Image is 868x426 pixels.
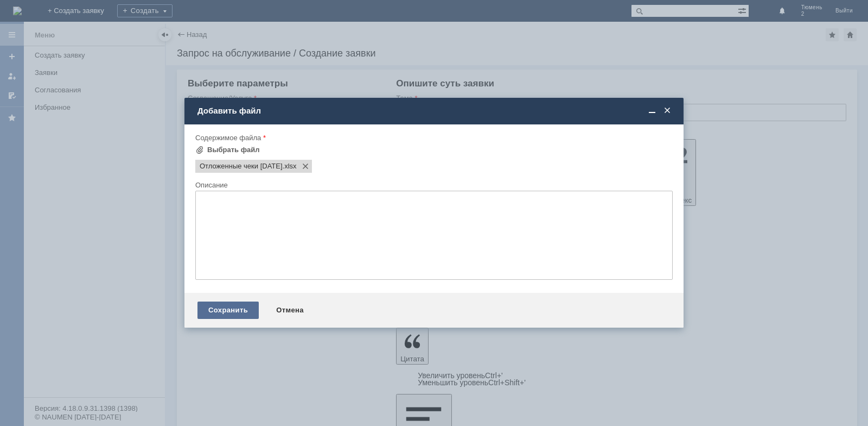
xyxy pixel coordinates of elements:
[200,162,283,171] span: Отложенные чеки 04.10.2025.xlsx
[647,106,658,116] span: Свернуть (Ctrl + M)
[283,162,297,171] span: Отложенные чеки 04.10.2025.xlsx
[195,181,671,189] div: Описание
[195,134,671,141] div: Содержимое файла
[4,4,158,22] div: [PERSON_NAME] удалить отложенные чеки во вложении
[197,106,673,116] div: Добавить файл
[662,106,673,116] span: Закрыть
[207,146,260,154] div: Выбрать файл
